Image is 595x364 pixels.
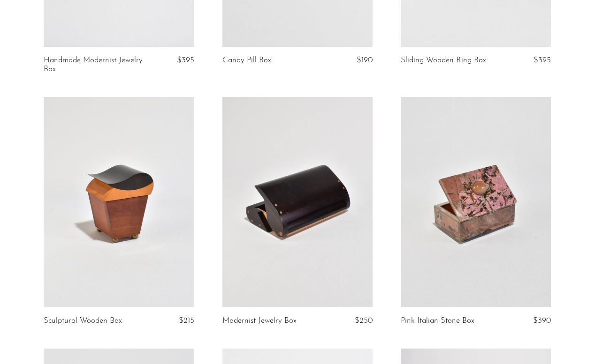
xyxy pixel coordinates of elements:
[534,56,551,64] span: $395
[222,56,271,65] a: Candy Pill Box
[355,317,373,325] span: $250
[533,317,551,325] span: $390
[179,317,194,325] span: $215
[44,317,122,325] a: Sculptural Wooden Box
[222,317,297,325] a: Modernist Jewelry Box
[401,317,474,325] a: Pink Italian Stone Box
[401,56,486,65] a: Sliding Wooden Ring Box
[177,56,194,64] span: $395
[357,56,373,64] span: $190
[44,56,143,74] a: Handmade Modernist Jewelry Box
